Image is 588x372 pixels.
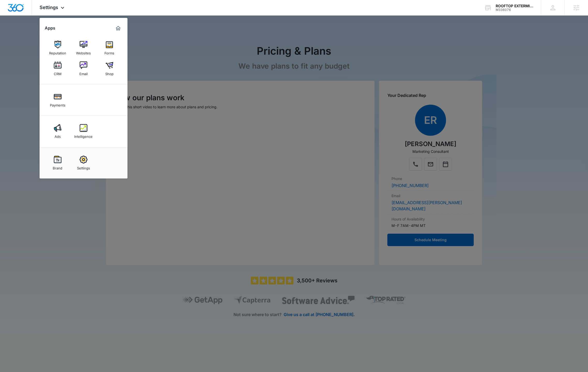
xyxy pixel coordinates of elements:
div: Payments [50,101,65,107]
div: Ads [55,132,61,139]
div: Websites [76,48,91,55]
a: Payments [48,90,67,110]
a: Websites [74,38,93,58]
a: Settings [74,153,93,173]
span: Settings [40,5,58,10]
div: Intelligence [74,132,93,139]
a: Intelligence [74,121,93,141]
a: Shop [100,59,119,78]
a: Brand [48,153,67,173]
a: Ads [48,121,67,141]
div: CRM [54,69,62,76]
div: Forms [104,48,114,55]
a: Email [74,59,93,78]
div: Brand [53,163,62,170]
h2: Apps [45,26,55,31]
div: Shop [105,69,114,76]
div: Email [79,69,88,76]
div: account name [496,4,533,8]
div: Reputation [49,48,66,55]
a: Forms [100,38,119,58]
a: CRM [48,59,67,78]
div: Settings [77,163,90,170]
a: Marketing 360® Dashboard [114,24,122,32]
div: account id [496,8,533,12]
a: Reputation [48,38,67,58]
